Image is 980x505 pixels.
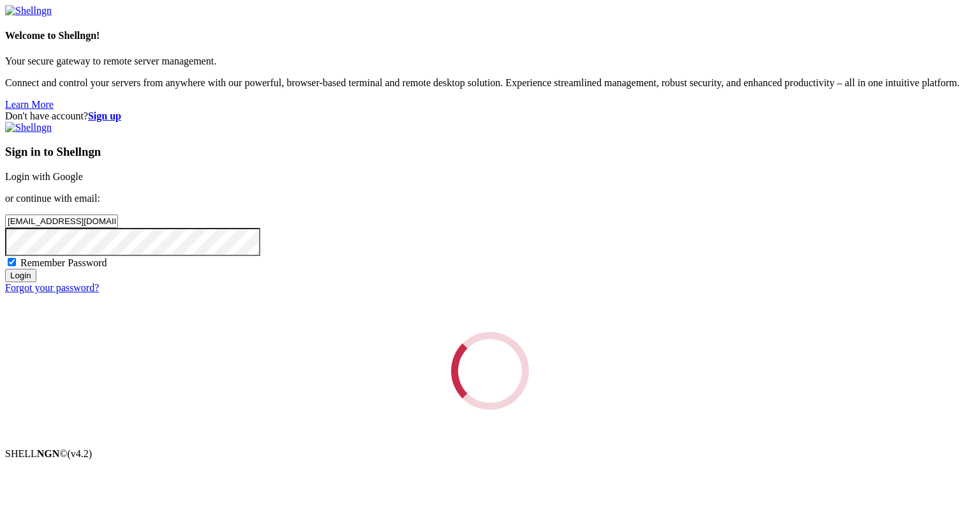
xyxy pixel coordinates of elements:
div: Don't have account? [5,110,975,122]
span: 4.2.0 [68,448,93,459]
input: Email address [5,215,118,228]
input: Login [5,269,36,282]
div: Loading... [435,316,544,425]
a: Forgot your password? [5,282,99,293]
a: Sign up [88,110,121,121]
a: Learn More [5,99,54,110]
p: Your secure gateway to remote server management. [5,56,975,67]
h4: Welcome to Shellngn! [5,30,975,41]
span: Remember Password [20,257,107,268]
img: Shellngn [5,5,52,17]
p: or continue with email: [5,193,975,204]
input: Remember Password [8,258,16,266]
span: SHELL © [5,448,92,459]
img: Shellngn [5,122,52,133]
a: Login with Google [5,171,83,182]
b: NGN [37,448,60,459]
p: Connect and control your servers from anywhere with our powerful, browser-based terminal and remo... [5,77,975,89]
h3: Sign in to Shellngn [5,145,975,159]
